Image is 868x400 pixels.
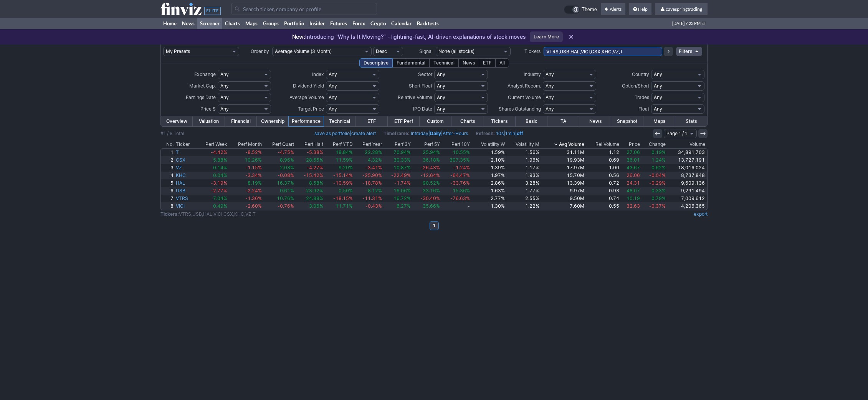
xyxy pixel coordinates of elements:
span: 0.19% [651,149,666,155]
span: 5.88% [213,157,227,163]
a: 16.37% [263,179,295,187]
a: 8.96% [263,156,295,164]
a: 2.10% [471,156,506,164]
a: -25.90% [354,172,383,179]
span: [DATE] 7:23 PM ET [672,18,706,29]
a: 36.01 [620,156,641,164]
a: 2.03% [263,164,295,172]
a: export [694,211,708,217]
a: create alert [351,131,376,136]
a: KHC [175,172,196,179]
a: 0.69 [585,156,620,164]
a: -2.77% [196,187,228,195]
span: 10.76% [277,195,294,201]
a: 11.71% [324,202,354,210]
a: 1.17% [506,164,541,172]
a: 7 [161,195,175,202]
span: -3.41% [365,165,382,170]
div: Descriptive [359,58,393,68]
a: 1 [161,149,175,156]
a: 11.59% [324,156,354,164]
a: -0.29% [641,179,666,187]
a: 13.39M [541,179,585,187]
span: 0.49% [213,203,227,209]
a: -76.63% [441,195,471,202]
a: USB [175,187,196,195]
a: -2.24% [228,187,263,195]
a: 22.28% [354,149,383,156]
span: 307.35% [450,157,470,163]
span: 35.66% [423,203,440,209]
a: 15.70M [541,172,585,179]
a: ETF Perf [388,116,420,126]
a: -3.41% [354,164,383,172]
span: 3.06% [309,203,323,209]
div: ETF [479,58,496,68]
a: 4.32% [354,156,383,164]
a: 1.22% [506,202,541,210]
span: -64.47% [450,172,470,178]
span: 16.72% [393,195,411,201]
a: News [179,18,197,29]
span: Order by [251,48,269,54]
a: 3.06% [295,202,324,210]
span: Index [312,71,324,77]
span: 22.28% [365,149,382,155]
div: News [458,58,479,68]
a: 23.92% [295,187,324,195]
a: -4.27% [295,164,324,172]
a: 43.67 [620,164,641,172]
a: -8.52% [228,149,263,156]
a: VICI [175,202,196,210]
span: 48.07 [627,188,640,193]
a: 0.61% [263,187,295,195]
span: 30.33% [393,157,411,163]
a: 0.49% [196,202,228,210]
a: CSX [175,156,196,164]
span: -1.74% [394,180,411,186]
a: 9.97M [541,187,585,195]
span: 70.94% [393,149,411,155]
span: 10.87% [393,165,411,170]
a: 0.56 [585,172,620,179]
span: -4.75% [278,149,294,155]
a: -0.04% [641,172,666,179]
span: -3.34% [245,172,262,178]
a: TA [547,116,579,126]
input: Search [231,3,377,15]
a: -33.76% [441,179,471,187]
span: 15.36% [453,188,470,193]
a: - [441,202,471,210]
a: Financial [225,116,257,126]
a: 18.84% [324,149,354,156]
a: 31.11M [541,149,585,156]
a: 24.88% [295,195,324,202]
a: VZ [175,164,196,172]
a: 5 [161,179,175,187]
a: Forex [350,18,368,29]
a: 2 [161,156,175,164]
span: Industry [524,71,541,77]
a: Calendar [389,18,414,29]
a: -11.31% [354,195,383,202]
span: -0.76% [278,203,294,209]
a: 7.04% [196,195,228,202]
a: Home [160,18,179,29]
a: -0.08% [263,172,295,179]
a: 16.06% [383,187,412,195]
span: 18.84% [336,149,353,155]
a: Insider [307,18,327,29]
a: Maps [243,18,260,29]
span: 28.65% [306,157,323,163]
a: Snapshot [611,116,643,126]
span: -0.04% [649,172,666,178]
a: After-Hours [443,131,468,136]
a: 307.35% [441,156,471,164]
a: cavespringtrading [655,3,708,15]
a: 27.06 [620,149,641,156]
a: HAL [175,179,196,187]
a: off [517,131,523,136]
a: 3.28% [506,179,541,187]
span: 0.79% [651,195,666,201]
a: 10.87% [383,164,412,172]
